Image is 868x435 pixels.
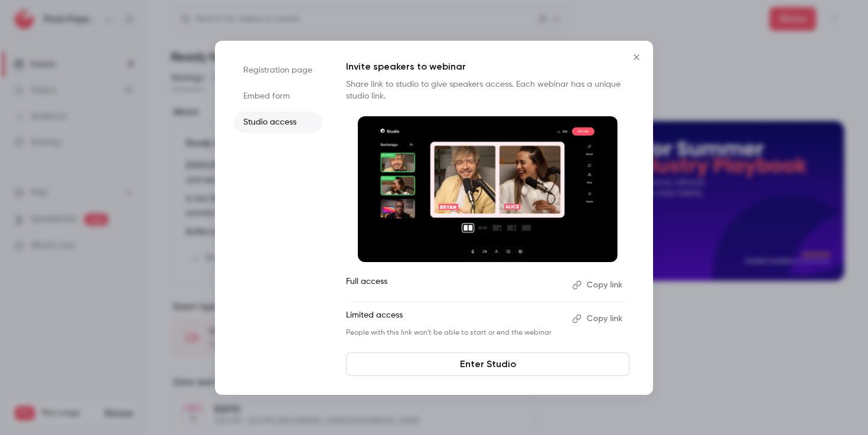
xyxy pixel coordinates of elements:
button: Copy link [567,309,629,328]
p: People with this link won't be able to start or end the webinar [346,328,563,338]
li: Studio access [234,112,322,133]
li: Registration page [234,60,322,81]
img: Invite speakers to webinar [358,116,618,263]
a: Enter Studio [346,352,629,376]
p: Full access [346,276,563,295]
button: Copy link [567,276,629,295]
p: Share link to studio to give speakers access. Each webinar has a unique studio link. [346,79,629,102]
p: Limited access [346,309,563,328]
button: Close [625,45,648,69]
li: Embed form [234,86,322,107]
p: Invite speakers to webinar [346,60,629,74]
